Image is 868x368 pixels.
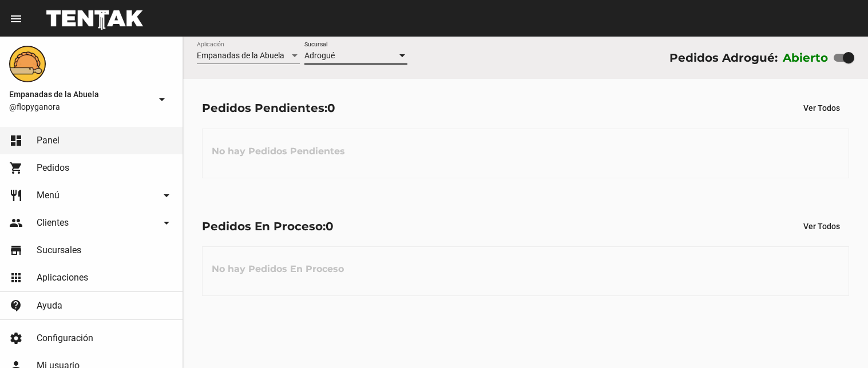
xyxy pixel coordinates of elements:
[794,98,849,118] button: Ver Todos
[37,217,69,229] span: Clientes
[9,189,23,202] mat-icon: restaurant
[197,51,284,60] span: Empanadas de la Abuela
[160,216,173,230] mat-icon: arrow_drop_down
[37,162,69,174] span: Pedidos
[803,103,840,113] span: Ver Todos
[326,219,334,233] span: 0
[37,300,62,311] span: Ayuda
[37,272,88,283] span: Aplicaciones
[9,243,23,257] mat-icon: store
[9,12,23,26] mat-icon: menu
[37,333,93,344] span: Configuración
[304,51,335,60] span: Adrogué
[202,217,334,235] div: Pedidos En Proceso:
[9,161,23,175] mat-icon: shopping_cart
[160,189,173,202] mat-icon: arrow_drop_down
[203,252,353,286] h3: No hay Pedidos En Proceso
[803,222,840,231] span: Ver Todos
[794,216,849,237] button: Ver Todos
[37,135,60,146] span: Panel
[783,49,829,67] label: Abierto
[9,331,23,345] mat-icon: settings
[327,101,335,115] span: 0
[203,134,354,169] h3: No hay Pedidos Pendientes
[820,322,857,357] iframe: chat widget
[9,134,23,147] mat-icon: dashboard
[9,216,23,230] mat-icon: people
[9,271,23,285] mat-icon: apps
[9,87,150,101] span: Empanadas de la Abuela
[9,46,46,82] img: f0136945-ed32-4f7c-91e3-a375bc4bb2c5.png
[37,190,60,201] span: Menú
[202,99,335,117] div: Pedidos Pendientes:
[155,93,169,106] mat-icon: arrow_drop_down
[9,101,150,113] span: @flopyganora
[669,49,778,67] div: Pedidos Adrogué:
[37,245,81,256] span: Sucursales
[9,299,23,313] mat-icon: contact_support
